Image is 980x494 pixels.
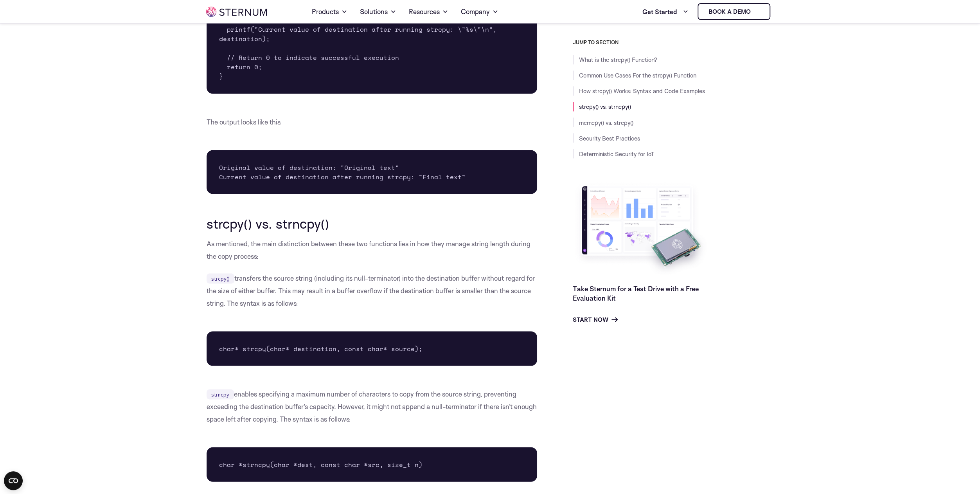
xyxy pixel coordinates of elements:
a: Solutions [360,1,396,23]
pre: char* strcpy(char* destination, const char* source); [207,331,538,366]
pre: char *strncpy(char *dest, const char *src, size_t n) [207,447,538,481]
a: Common Use Cases For the strcpy() Function [579,72,696,79]
img: sternum iot [206,7,267,17]
a: Deterministic Security for IoT [579,150,654,157]
a: How strcpy() Works: Syntax and Code Examples [579,87,705,95]
a: Book a demo [698,3,770,20]
a: What is the strcpy() Function? [579,56,657,63]
img: Take Sternum for a Test Drive with a Free Evaluation Kit [573,180,710,278]
p: As mentioned, the main distinction between these two functions lies in how they manage string len... [207,237,538,262]
a: strcpy() vs. strncpy() [579,103,631,110]
a: Resources [409,1,448,23]
a: Take Sternum for a Test Drive with a Free Evaluation Kit [573,284,699,302]
a: Company [461,1,498,23]
p: transfers the source string (including its null-terminator) into the destination buffer without r... [207,272,538,309]
a: Products [312,1,347,23]
code: strncpy [207,389,234,399]
a: Security Best Practices [579,134,640,142]
button: Open CMP widget [4,471,23,490]
code: strcpy() [207,273,234,283]
p: enables specifying a maximum number of characters to copy from the source string, preventing exce... [207,388,538,425]
h2: strcpy() vs. strncpy() [207,216,538,231]
pre: Original value of destination: "Original text" Current value of destination after running strcpy:... [207,150,538,194]
a: Get Started [642,4,688,20]
p: The output looks like this: [207,115,538,128]
a: Start Now [573,315,618,324]
h3: JUMP TO SECTION [573,39,774,45]
a: memcpy() vs. strcpy() [579,119,633,126]
img: sternum iot [753,9,760,15]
